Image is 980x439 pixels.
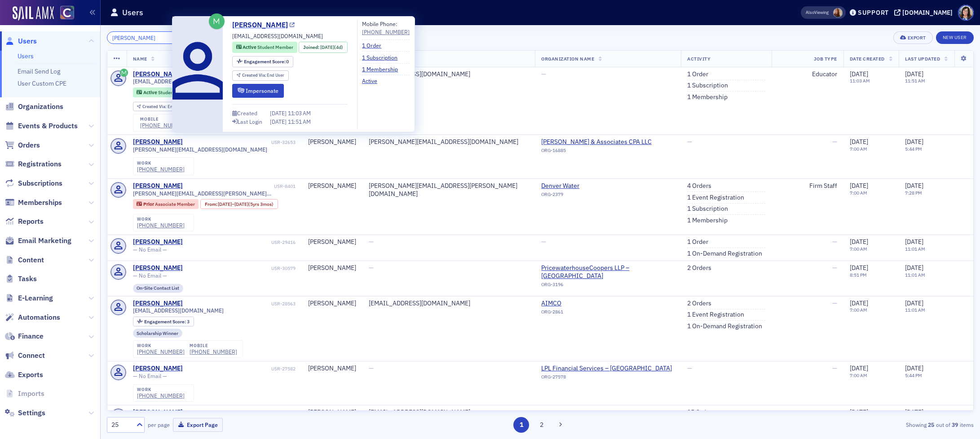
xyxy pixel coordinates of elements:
[137,222,185,229] a: [PHONE_NUMBER]
[687,300,711,308] a: 2 Orders
[936,31,974,44] a: New User
[541,309,623,318] div: ORG-2861
[232,84,284,98] button: Impersonate
[905,56,940,62] span: Last Updated
[133,70,183,78] a: [PERSON_NAME]
[242,73,285,78] div: End User
[687,238,708,246] a: 1 Order
[303,44,320,51] span: Joined :
[133,317,194,326] div: Engagement Score: 3
[148,421,170,429] label: per page
[184,410,296,416] div: USR-12915
[691,421,974,429] div: Showing out of items
[541,264,675,280] a: PricewaterhouseCoopers LLP – [GEOGRAPHIC_DATA]
[541,182,623,190] span: Denver Water
[5,236,71,246] a: Email Marketing
[137,166,185,173] div: [PHONE_NUMBER]
[908,35,926,40] div: Export
[905,238,923,246] span: [DATE]
[270,109,288,117] span: [DATE]
[205,201,218,207] span: From :
[111,420,131,430] div: 25
[18,79,66,87] a: User Custom CPE
[806,9,814,15] div: Also
[850,238,868,246] span: [DATE]
[133,300,183,308] a: [PERSON_NAME]
[534,417,550,433] button: 2
[541,138,652,146] span: Mueller & Associates CPA LLC
[18,313,60,322] span: Automations
[133,87,198,97] div: Active: Active: Student Member
[18,370,43,380] span: Exports
[143,89,158,96] span: Active
[133,409,183,417] div: [PERSON_NAME]
[541,408,546,416] span: —
[513,417,529,433] button: 1
[5,217,44,226] a: Reports
[13,6,54,21] a: SailAMX
[5,293,53,303] a: E-Learning
[905,182,923,190] span: [DATE]
[54,6,74,21] a: View Homepage
[905,78,925,84] time: 11:51 AM
[18,236,71,246] span: Email Marketing
[18,36,37,46] span: Users
[133,138,183,146] div: [PERSON_NAME]
[257,44,293,50] span: Student Member
[232,20,295,30] a: [PERSON_NAME]
[137,89,194,95] a: Active Student Member
[687,93,728,101] a: 1 Membership
[232,56,293,67] div: Engagement Score: 0
[369,300,529,308] div: [EMAIL_ADDRESS][DOMAIN_NAME]
[18,274,37,284] span: Tasks
[137,348,185,355] a: [PHONE_NUMBER]
[18,121,78,131] span: Events & Products
[362,20,410,36] div: Mobile Phone:
[137,387,185,392] div: work
[850,364,868,372] span: [DATE]
[244,58,287,65] span: Engagement Score :
[541,264,675,280] span: PricewaterhouseCoopers LLP – Denver
[137,201,194,207] a: Prior Associate Member
[958,5,974,21] span: Profile
[850,146,867,152] time: 7:00 AM
[850,246,867,252] time: 7:00 AM
[369,264,374,272] span: —
[18,198,62,208] span: Memberships
[5,313,60,322] a: Automations
[308,300,356,308] div: [PERSON_NAME]
[369,182,529,198] div: [PERSON_NAME][EMAIL_ADDRESS][PERSON_NAME][DOMAIN_NAME]
[218,201,274,207] div: – (5yrs 3mos)
[133,373,167,379] span: — No Email —
[541,148,652,156] div: ORG-16885
[320,44,334,50] span: [DATE]
[190,343,237,348] div: mobile
[541,374,672,383] div: ORG-27578
[190,348,237,355] a: [PHONE_NUMBER]
[905,146,922,152] time: 5:44 PM
[18,408,45,418] span: Settings
[687,205,728,213] a: 1 Subscription
[541,70,546,78] span: —
[243,44,257,50] span: Active
[893,31,932,44] button: Export
[369,70,529,78] div: [EMAIL_ADDRESS][DOMAIN_NAME]
[308,365,356,373] div: [PERSON_NAME]
[184,139,296,145] div: USR-32653
[133,146,267,153] span: [PERSON_NAME][EMAIL_ADDRESS][DOMAIN_NAME]
[687,194,744,202] a: 1 Event Registration
[308,182,356,190] div: [PERSON_NAME]
[308,409,356,417] div: [PERSON_NAME]
[133,264,183,272] a: [PERSON_NAME]
[5,121,78,131] a: Events & Products
[18,255,44,265] span: Content
[237,111,257,116] div: Created
[18,67,60,75] a: Email Send Log
[687,364,692,372] span: —
[133,182,183,190] a: [PERSON_NAME]
[137,392,185,399] div: [PHONE_NUMBER]
[850,264,868,272] span: [DATE]
[18,178,62,188] span: Subscriptions
[232,70,289,81] div: Created Via: End User
[850,408,868,416] span: [DATE]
